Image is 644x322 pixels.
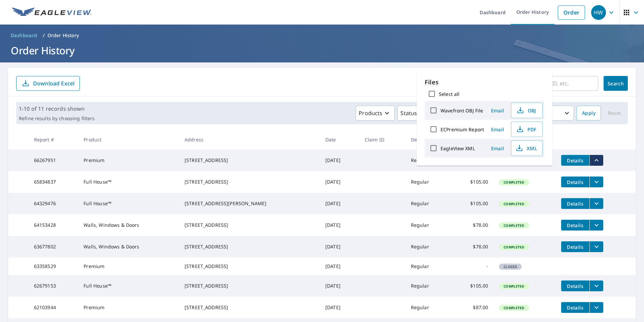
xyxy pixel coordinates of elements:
[400,109,417,117] p: Status
[406,275,450,297] td: Regular
[489,126,506,133] span: Email
[179,130,320,150] th: Address
[8,44,636,57] h1: Order History
[29,171,78,193] td: 65834837
[78,214,179,236] td: Walls, Windows & Doors
[500,305,528,310] span: Completed
[515,125,537,133] span: PDF
[320,150,359,171] td: [DATE]
[565,244,585,250] span: Details
[565,200,585,207] span: Details
[450,275,493,297] td: $105.00
[185,179,315,185] div: [STREET_ADDRESS]
[561,220,589,231] button: detailsBtn-64153428
[185,263,315,270] div: [STREET_ADDRESS]
[515,144,537,152] span: XML
[589,241,603,252] button: filesDropdownBtn-63677802
[558,5,585,20] a: Order
[487,124,508,135] button: Email
[450,214,493,236] td: $78.00
[29,130,78,150] th: Report #
[561,302,589,313] button: detailsBtn-62103944
[320,130,359,150] th: Date
[591,5,606,20] div: HW
[450,236,493,258] td: $78.00
[43,31,45,39] li: /
[78,193,179,214] td: Full House™
[406,171,450,193] td: Regular
[29,236,78,258] td: 63677802
[561,241,589,252] button: detailsBtn-63677802
[441,126,484,133] label: ECPremium Report
[565,283,585,289] span: Details
[406,150,450,171] td: Regular
[320,297,359,318] td: [DATE]
[78,150,179,171] td: Premium
[561,155,589,166] button: detailsBtn-66267951
[29,297,78,318] td: 62103944
[565,304,585,311] span: Details
[589,220,603,231] button: filesDropdownBtn-64153428
[406,214,450,236] td: Regular
[511,122,543,137] button: PDF
[11,32,37,39] span: Dashboard
[185,283,315,289] div: [STREET_ADDRESS]
[8,30,40,41] a: Dashboard
[185,304,315,311] div: [STREET_ADDRESS]
[565,222,585,229] span: Details
[397,106,429,120] button: Status
[609,80,622,87] span: Search
[604,76,628,91] button: Search
[29,258,78,275] td: 63358529
[29,193,78,214] td: 64329476
[406,193,450,214] td: Regular
[561,280,589,291] button: detailsBtn-62679153
[19,115,95,122] p: Refine results by choosing filters
[589,198,603,209] button: filesDropdownBtn-64329476
[589,155,603,166] button: filesDropdownBtn-66267951
[425,78,544,87] p: Files
[589,302,603,313] button: filesDropdownBtn-62103944
[8,30,636,41] nav: breadcrumb
[511,103,543,118] button: OBJ
[406,130,450,150] th: Delivery
[487,105,508,116] button: Email
[500,245,528,249] span: Completed
[320,236,359,258] td: [DATE]
[487,143,508,154] button: Email
[565,179,585,185] span: Details
[511,140,543,156] button: XML
[582,109,595,117] span: Apply
[19,105,95,113] p: 1-10 of 11 records shown
[78,130,179,150] th: Product
[185,222,315,229] div: [STREET_ADDRESS]
[561,198,589,209] button: detailsBtn-64329476
[500,223,528,228] span: Completed
[589,177,603,187] button: filesDropdownBtn-65834837
[320,214,359,236] td: [DATE]
[185,200,315,207] div: [STREET_ADDRESS][PERSON_NAME]
[185,157,315,164] div: [STREET_ADDRESS]
[359,109,382,117] p: Products
[450,193,493,214] td: $105.00
[406,236,450,258] td: Regular
[439,91,459,97] label: Select all
[29,214,78,236] td: 64153428
[450,171,493,193] td: $105.00
[356,106,395,120] button: Products
[29,150,78,171] td: 66267951
[577,106,601,120] button: Apply
[450,297,493,318] td: $87.00
[78,236,179,258] td: Walls, Windows & Doors
[320,171,359,193] td: [DATE]
[489,107,506,114] span: Email
[565,157,585,164] span: Details
[185,243,315,250] div: [STREET_ADDRESS]
[33,80,74,87] p: Download Excel
[500,202,528,206] span: Completed
[589,280,603,291] button: filesDropdownBtn-62679153
[500,180,528,185] span: Completed
[441,107,483,114] label: Wavefront OBJ File
[12,7,92,18] img: EV Logo
[16,76,80,91] button: Download Excel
